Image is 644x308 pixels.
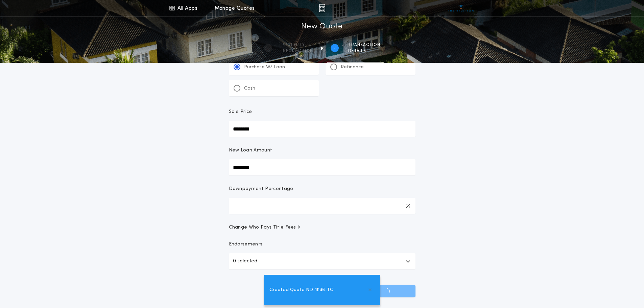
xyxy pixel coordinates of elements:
p: Cash [244,85,255,92]
h1: New Quote [301,21,342,32]
img: vs-icon [448,5,474,11]
p: Purchase W/ Loan [244,64,285,71]
input: Sale Price [229,121,415,137]
p: New Loan Amount [229,147,272,154]
span: Property [282,42,313,48]
input: Downpayment Percentage [229,198,415,214]
button: 0 selected [229,253,415,269]
span: information [282,48,313,54]
img: img [319,4,325,12]
button: Change Who Pays Title Fees [229,224,415,231]
span: Change Who Pays Title Fees [229,224,302,231]
p: Sale Price [229,109,252,115]
h2: 2 [333,45,336,51]
p: Endorsements [229,241,415,248]
span: Created Quote ND-11136-TC [269,286,333,294]
p: Refinance [341,64,364,71]
span: details [348,48,380,54]
p: 0 selected [233,257,257,265]
span: Transaction [348,42,380,48]
p: Downpayment Percentage [229,186,293,192]
input: New Loan Amount [229,159,415,175]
